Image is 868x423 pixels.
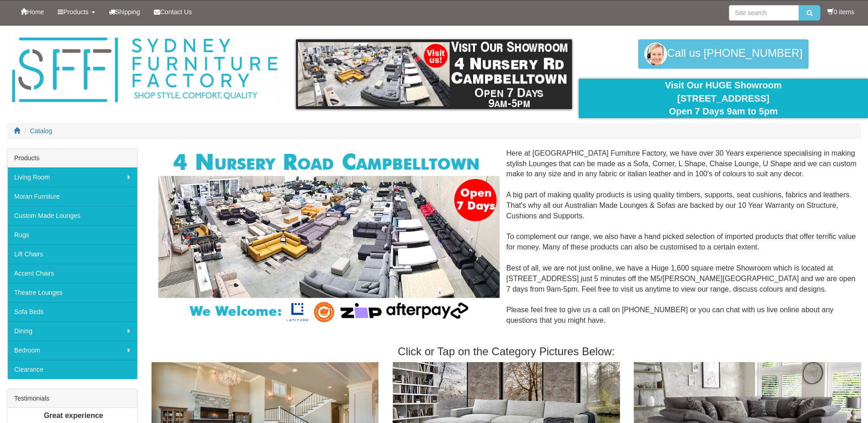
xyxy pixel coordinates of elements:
[586,79,861,118] div: Visit Our HUGE Showroom [STREET_ADDRESS] Open 7 Days 9am to 5pm
[7,149,137,168] div: Products
[115,8,140,16] span: Shipping
[151,148,861,336] div: Here at [GEOGRAPHIC_DATA] Furniture Factory, we have over 30 Years experience specialising in mak...
[7,283,137,302] a: Theatre Lounges
[7,321,137,341] a: Dining
[158,148,499,326] img: Corner Modular Lounges
[14,0,51,23] a: Home
[30,127,52,135] a: Catalog
[151,346,861,358] h3: Click or Tap on the Category Pictures Below:
[7,244,137,264] a: Lift Chairs
[147,0,199,23] a: Contact Us
[7,225,137,244] a: Rugs
[63,8,88,16] span: Products
[160,8,192,16] span: Contact Us
[296,39,571,109] img: showroom.gif
[827,7,854,16] li: 0 items
[7,360,137,379] a: Clearance
[7,389,137,408] div: Testimonials
[51,0,102,23] a: Products
[27,8,44,16] span: Home
[7,206,137,225] a: Custom Made Lounges
[7,341,137,360] a: Bedroom
[7,187,137,206] a: Moran Furniture
[7,35,282,106] img: Sydney Furniture Factory
[102,0,147,23] a: Shipping
[7,168,137,187] a: Living Room
[7,264,137,283] a: Accent Chairs
[729,5,799,21] input: Site search
[7,302,137,321] a: Sofa Beds
[44,412,103,419] b: Great experience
